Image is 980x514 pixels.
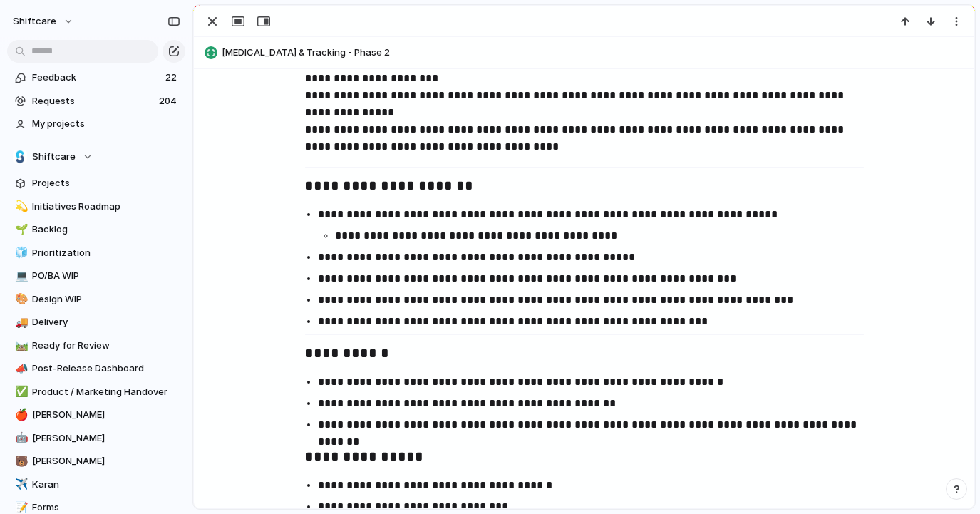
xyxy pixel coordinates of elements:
[13,361,27,376] button: 📣
[15,384,25,400] div: ✅
[7,173,185,194] a: Projects
[32,454,180,468] span: [PERSON_NAME]
[32,315,180,329] span: Delivery
[15,291,25,307] div: 🎨
[7,381,185,403] a: ✅Product / Marketing Handover
[7,146,185,168] button: Shiftcare
[13,408,27,422] button: 🍎
[7,312,185,333] a: 🚚Delivery
[32,94,155,108] span: Requests
[32,361,180,376] span: Post-Release Dashboard
[7,67,185,88] a: Feedback22
[15,268,25,284] div: 💻
[15,453,25,470] div: 🐻
[222,46,968,60] span: [MEDICAL_DATA] & Tracking - Phase 2
[13,339,27,353] button: 🛤️
[7,91,185,112] a: Requests204
[32,150,76,164] span: Shiftcare
[32,292,180,307] span: Design WIP
[159,94,180,108] span: 204
[7,428,185,449] a: 🤖[PERSON_NAME]
[13,454,27,468] button: 🐻
[7,265,185,287] a: 💻PO/BA WIP
[13,246,27,260] button: 🧊
[6,10,81,33] button: shiftcare
[15,361,25,377] div: 📣
[13,478,27,492] button: ✈️
[13,14,56,29] span: shiftcare
[200,41,968,64] button: [MEDICAL_DATA] & Tracking - Phase 2
[32,222,180,237] span: Backlog
[7,335,185,356] a: 🛤️Ready for Review
[13,315,27,329] button: 🚚
[32,431,180,446] span: [PERSON_NAME]
[15,198,25,215] div: 💫
[7,358,185,379] a: 📣Post-Release Dashboard
[15,476,25,493] div: ✈️
[32,117,180,131] span: My projects
[32,408,180,422] span: [PERSON_NAME]
[13,385,27,399] button: ✅
[13,292,27,307] button: 🎨
[7,242,185,264] a: 🧊Prioritization
[13,269,27,283] button: 💻
[15,337,25,354] div: 🛤️
[32,478,180,492] span: Karan
[32,385,180,399] span: Product / Marketing Handover
[32,269,180,283] span: PO/BA WIP
[7,451,185,472] a: 🐻[PERSON_NAME]
[15,222,25,238] div: 🌱
[32,200,180,214] span: Initiatives Roadmap
[15,314,25,331] div: 🚚
[13,200,27,214] button: 💫
[15,430,25,446] div: 🤖
[7,404,185,426] a: 🍎[PERSON_NAME]
[7,113,185,135] a: My projects
[7,289,185,310] a: 🎨Design WIP
[13,222,27,237] button: 🌱
[32,176,180,190] span: Projects
[13,431,27,446] button: 🤖
[165,71,180,85] span: 22
[15,245,25,261] div: 🧊
[15,407,25,423] div: 🍎
[32,246,180,260] span: Prioritization
[7,219,185,240] a: 🌱Backlog
[32,71,161,85] span: Feedback
[7,474,185,495] a: ✈️Karan
[32,339,180,353] span: Ready for Review
[7,196,185,217] a: 💫Initiatives Roadmap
